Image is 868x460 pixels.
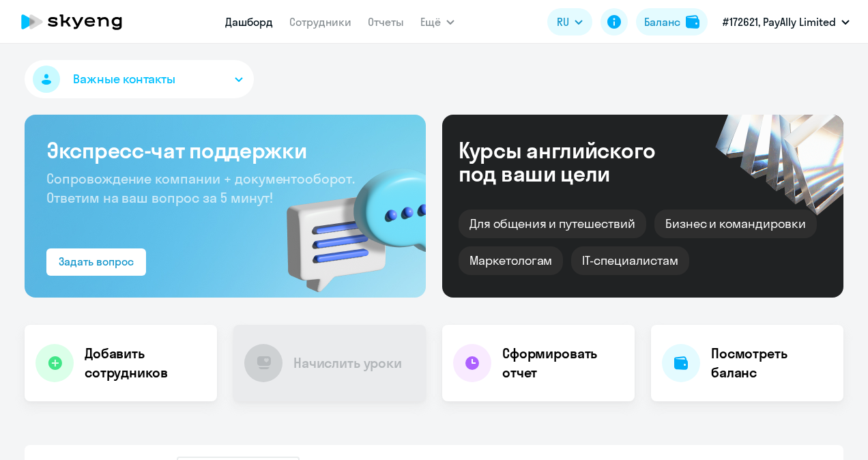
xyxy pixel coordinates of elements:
[225,15,273,29] a: Дашборд
[716,5,856,38] button: #172621, PayAlly Limited
[85,344,206,382] h4: Добавить сотрудников
[686,15,699,29] img: balance
[636,8,708,35] button: Балансbalance
[459,246,563,275] div: Маркетологам
[25,60,254,98] button: Важные контакты
[420,8,454,35] button: Ещё
[267,144,426,298] img: bg-img
[289,15,351,29] a: Сотрудники
[73,70,175,88] span: Важные контакты
[711,344,833,382] h4: Посмотреть баланс
[293,354,402,373] h4: Начислить уроки
[459,139,692,185] div: Курсы английского под ваши цели
[557,14,569,30] span: RU
[644,14,680,30] div: Баланс
[59,253,134,270] div: Задать вопрос
[547,8,592,35] button: RU
[459,210,646,238] div: Для общения и путешествий
[723,14,836,30] p: #172621, PayAlly Limited
[654,210,817,238] div: Бизнес и командировки
[46,170,355,206] span: Сопровождение компании + документооборот. Ответим на ваш вопрос за 5 минут!
[502,344,624,382] h4: Сформировать отчет
[46,248,146,276] button: Задать вопрос
[571,246,689,275] div: IT-специалистам
[420,14,441,30] span: Ещё
[46,136,404,164] h3: Экспресс-чат поддержки
[368,15,404,29] a: Отчеты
